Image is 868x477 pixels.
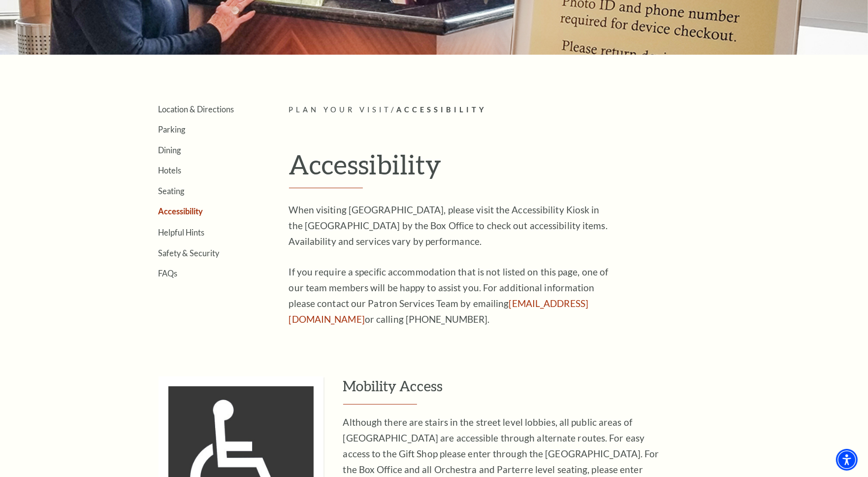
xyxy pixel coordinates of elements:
a: FAQs [159,269,178,278]
a: Dining [159,145,181,155]
h3: Mobility Access [343,376,739,405]
a: Hotels [159,166,182,175]
a: Accessibility [159,206,203,216]
span: Accessibility [396,105,487,114]
a: Parking [159,125,186,134]
p: When visiting [GEOGRAPHIC_DATA], please visit the Accessibility Kiosk in the [GEOGRAPHIC_DATA] by... [289,202,609,249]
a: Safety & Security [159,248,220,258]
a: Seating [159,186,185,196]
h1: Accessibility [289,148,739,189]
div: Accessibility Menu [836,449,858,471]
p: / [289,104,739,116]
a: Helpful Hints [159,228,205,237]
a: Location & Directions [159,104,234,114]
span: Plan Your Visit [289,105,391,114]
p: If you require a specific accommodation that is not listed on this page, one of our team members ... [289,264,609,327]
